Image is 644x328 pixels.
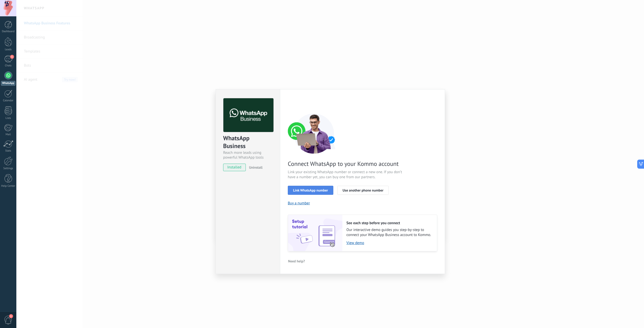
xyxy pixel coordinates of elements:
button: Buy a number [288,201,310,206]
span: Link your existing WhatsApp number or connect a new one. If you don’t have a number yet, you can ... [288,170,408,180]
button: Need help? [288,257,305,265]
div: Chats [1,64,16,67]
span: installed [223,164,246,171]
button: Uninstall [247,164,263,171]
button: Link WhatsApp number [288,186,333,195]
span: Need help? [288,259,305,263]
div: Lists [1,117,16,120]
div: Leads [1,48,16,51]
div: Dashboard [1,30,16,33]
img: logo_main.png [223,98,273,132]
img: connect number [288,113,341,154]
div: WhatsApp Business [223,134,273,150]
h2: See each step before you connect [346,221,432,225]
span: Use another phone number [343,189,383,192]
span: 1 [9,314,13,318]
span: Link WhatsApp number [293,189,328,192]
div: WhatsApp [1,81,15,86]
span: Uninstall [249,165,263,170]
div: Help Center [1,184,16,188]
div: Reach more leads using powerful WhatsApp tools [223,150,273,160]
a: View demo [346,241,432,245]
span: Our interactive demo guides you step-by-step to connect your WhatsApp Business account to Kommo. [346,227,432,238]
button: Use another phone number [337,186,389,195]
span: Connect WhatsApp to your Kommo account [288,160,408,168]
div: Settings [1,167,16,170]
span: 1 [10,55,14,59]
div: Stats [1,149,16,153]
div: Mail [1,133,16,136]
div: Calendar [1,99,16,102]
